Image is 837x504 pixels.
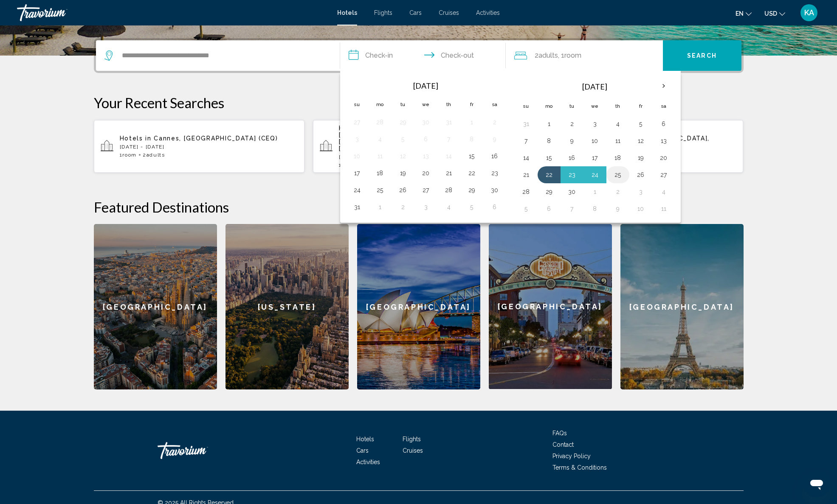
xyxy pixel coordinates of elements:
[465,150,479,162] button: Day 15
[634,152,648,164] button: Day 19
[120,144,298,150] p: [DATE] - [DATE]
[620,224,744,389] a: [GEOGRAPHIC_DATA]
[143,152,165,158] span: 2
[565,152,579,164] button: Day 16
[442,201,456,213] button: Day 4
[657,135,671,147] button: Day 13
[565,118,579,130] button: Day 2
[465,167,479,179] button: Day 22
[374,9,392,16] a: Flights
[339,154,517,160] p: [DATE] - [DATE]
[542,169,556,181] button: Day 22
[350,116,364,128] button: Day 27
[158,438,242,463] a: Travorium
[419,150,433,162] button: Day 13
[465,133,479,145] button: Day 8
[476,9,500,16] a: Activities
[373,201,387,213] button: Day 1
[409,9,422,16] span: Cars
[803,470,830,497] iframe: Button to launch messaging window
[403,436,421,442] a: Flights
[356,447,369,454] a: Cars
[488,184,502,196] button: Day 30
[442,167,456,179] button: Day 21
[122,152,137,158] span: Room
[419,184,433,196] button: Day 27
[634,135,648,147] button: Day 12
[611,169,625,181] button: Day 25
[488,116,502,128] button: Day 2
[663,40,741,71] button: Search
[373,184,387,196] button: Day 25
[357,224,480,389] a: [GEOGRAPHIC_DATA]
[356,436,374,442] a: Hotels
[419,116,433,128] button: Day 30
[519,169,533,181] button: Day 21
[396,150,410,162] button: Day 12
[798,4,820,22] button: User Menu
[657,169,671,181] button: Day 27
[442,116,456,128] button: Day 31
[657,118,671,130] button: Day 6
[373,133,387,145] button: Day 4
[488,133,502,145] button: Day 9
[373,167,387,179] button: Day 18
[120,135,152,142] span: Hotels in
[96,40,741,71] div: Search widget
[652,76,675,96] button: Next month
[611,152,625,164] button: Day 18
[588,186,602,198] button: Day 1
[565,169,579,181] button: Day 23
[339,125,490,152] span: [GEOGRAPHIC_DATA], [GEOGRAPHIC_DATA][PERSON_NAME] - [GEOGRAPHIC_DATA], [GEOGRAPHIC_DATA], [GEOGRA...
[350,150,364,162] button: Day 10
[350,167,364,179] button: Day 17
[588,152,602,164] button: Day 17
[396,184,410,196] button: Day 26
[552,441,574,448] span: Contact
[764,10,777,17] span: USD
[488,150,502,162] button: Day 16
[465,184,479,196] button: Day 29
[17,4,329,21] a: Travorium
[396,201,410,213] button: Day 2
[558,50,581,62] span: , 1
[565,186,579,198] button: Day 30
[611,135,625,147] button: Day 11
[340,40,506,71] button: Check in and out dates
[552,430,567,437] a: FAQs
[339,162,356,168] span: 1
[657,203,671,215] button: Day 11
[552,453,591,459] a: Privacy Policy
[489,224,612,389] div: [GEOGRAPHIC_DATA]
[356,459,380,465] a: Activities
[442,184,456,196] button: Day 28
[403,447,423,454] span: Cruises
[552,464,607,471] a: Terms & Conditions
[519,152,533,164] button: Day 14
[488,201,502,213] button: Day 6
[465,201,479,213] button: Day 5
[439,9,459,16] a: Cruises
[736,10,744,17] span: en
[588,203,602,215] button: Day 8
[396,116,410,128] button: Day 29
[764,7,785,20] button: Change currency
[337,9,357,16] a: Hotels
[373,116,387,128] button: Day 28
[489,224,612,389] a: [GEOGRAPHIC_DATA]
[465,116,479,128] button: Day 1
[396,167,410,179] button: Day 19
[611,203,625,215] button: Day 9
[225,224,349,389] div: [US_STATE]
